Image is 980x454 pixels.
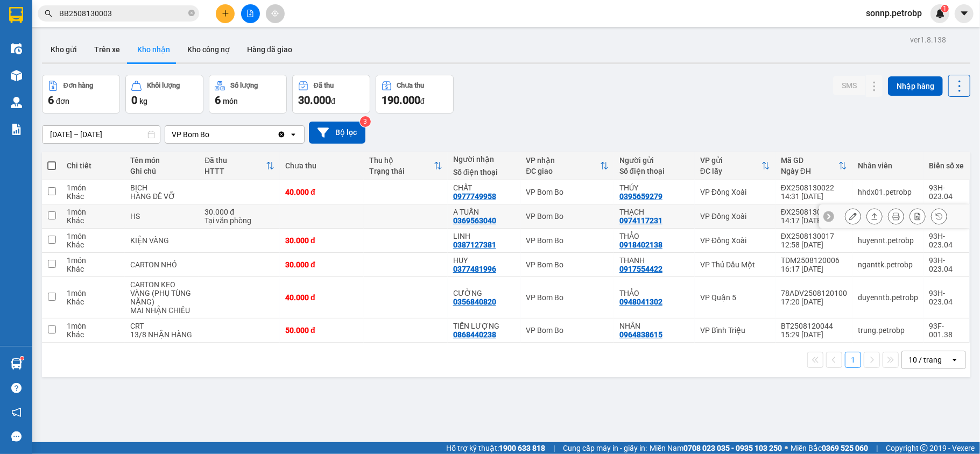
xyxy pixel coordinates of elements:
[11,43,22,54] img: warehouse-icon
[781,216,847,225] div: 14:17 [DATE]
[130,260,194,269] div: CARTON NHỎ
[935,9,945,18] img: icon-new-feature
[453,240,496,249] div: 0387127381
[619,322,689,330] div: NHÂN
[453,297,496,306] div: 0356840820
[791,442,868,454] span: Miền Bắc
[216,4,235,23] button: plus
[188,9,195,19] span: close-circle
[298,94,331,107] span: 30.000
[526,212,609,221] div: VP Bom Bo
[700,156,762,165] div: VP gửi
[781,183,847,192] div: ĐX2508130022
[858,236,918,245] div: huyennt.petrobp
[453,155,516,164] div: Người nhận
[845,208,861,224] div: Sửa đơn hàng
[285,188,358,196] div: 40.000 đ
[453,183,516,192] div: CHẤT
[453,192,496,201] div: 0977749958
[499,444,545,452] strong: 1900 633 818
[929,183,964,201] div: 93H-023.04
[781,192,847,201] div: 14:31 [DATE]
[619,192,662,201] div: 0395659279
[67,322,119,330] div: 1 món
[943,5,947,12] span: 1
[695,152,775,180] th: Toggle SortBy
[147,82,180,89] div: Khối lượng
[67,240,119,249] div: Khác
[888,76,943,96] button: Nhập hàng
[11,431,22,442] span: message
[205,156,266,165] div: Đã thu
[929,322,964,339] div: 93F-001.38
[5,76,74,88] li: VP VP Bom Bo
[700,188,770,196] div: VP Đồng Xoài
[950,356,959,364] svg: open
[11,97,22,108] img: warehouse-icon
[397,82,425,89] div: Chưa thu
[369,156,434,165] div: Thu hộ
[453,216,496,225] div: 0369563040
[42,37,86,62] button: Kho gửi
[130,280,194,306] div: CARTON KEO VÀNG (PHỤ TÙNG NẶNG)
[360,116,371,127] sup: 3
[74,76,143,100] li: VP VP [PERSON_NAME]
[858,293,918,302] div: duyenntb.petrobp
[781,232,847,240] div: ĐX2508130017
[876,442,878,454] span: |
[453,265,496,273] div: 0377481996
[199,152,280,180] th: Toggle SortBy
[781,156,838,165] div: Mã GD
[563,442,647,454] span: Cung cấp máy in - giấy in:
[619,216,662,225] div: 0974117231
[775,152,852,180] th: Toggle SortBy
[125,75,203,113] button: Khối lượng0kg
[650,442,782,454] span: Miền Nam
[619,289,689,297] div: THẢO
[86,37,129,62] button: Trên xe
[130,322,194,330] div: CRT
[130,167,194,175] div: Ghi chú
[521,152,614,180] th: Toggle SortBy
[67,289,119,297] div: 1 món
[130,236,194,245] div: KIỆN VÀNG
[223,97,238,105] span: món
[700,326,770,335] div: VP Bình Triệu
[9,7,23,23] img: logo-vxr
[941,5,949,12] sup: 1
[67,161,119,170] div: Chi tiết
[285,161,358,170] div: Chưa thu
[619,240,662,249] div: 0918402138
[369,167,434,175] div: Trạng thái
[59,8,186,19] input: Tìm tên, số ĐT hoặc mã đơn
[453,256,516,265] div: HUY
[130,330,194,339] div: 13/8 NHẬN HÀNG
[619,167,689,175] div: Số điện thoại
[446,442,545,454] span: Hỗ trợ kỹ thuật:
[20,357,24,360] sup: 1
[453,289,516,297] div: CƯỜNG
[67,297,119,306] div: Khác
[785,446,788,450] span: ⚪️
[314,82,334,89] div: Đã thu
[11,383,22,393] span: question-circle
[131,94,137,107] span: 0
[42,75,120,113] button: Đơn hàng6đơn
[11,358,22,370] img: warehouse-icon
[858,188,918,196] div: hhdx01.petrobp
[222,10,229,17] span: plus
[858,161,918,170] div: Nhân viên
[11,70,22,81] img: warehouse-icon
[781,297,847,306] div: 17:20 [DATE]
[309,122,365,144] button: Bộ lọc
[857,6,930,20] span: sonnp.petrobp
[619,297,662,306] div: 0948041302
[453,232,516,240] div: LINH
[289,130,298,139] svg: open
[285,236,358,245] div: 30.000 đ
[277,130,286,139] svg: Clear value
[920,444,928,452] span: copyright
[67,256,119,265] div: 1 món
[210,129,211,140] input: Selected VP Bom Bo.
[526,326,609,335] div: VP Bom Bo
